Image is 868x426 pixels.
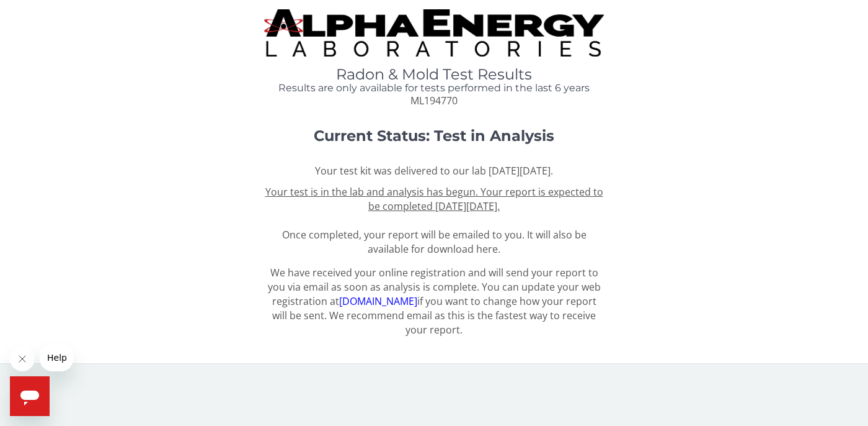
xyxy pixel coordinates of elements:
[264,66,604,83] h1: Radon & Mold Test Results
[264,266,604,337] p: We have received your online registration and will send your report to you via email as soon as a...
[40,344,73,371] iframe: Message from company
[339,294,417,308] a: [DOMAIN_NAME]
[264,83,604,94] h4: Results are only available for tests performed in the last 6 years
[265,185,603,213] u: Your test is in the lab and analysis has begun. Your report is expected to be completed [DATE][DA...
[314,127,554,145] strong: Current Status: Test in Analysis
[265,185,603,255] span: Once completed, your report will be emailed to you. It will also be available for download here.
[264,164,604,178] p: Your test kit was delivered to our lab [DATE][DATE].
[10,347,35,371] iframe: Close message
[10,376,50,416] iframe: Button to launch messaging window
[264,9,604,57] img: TightCrop.jpg
[410,94,458,107] span: ML194770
